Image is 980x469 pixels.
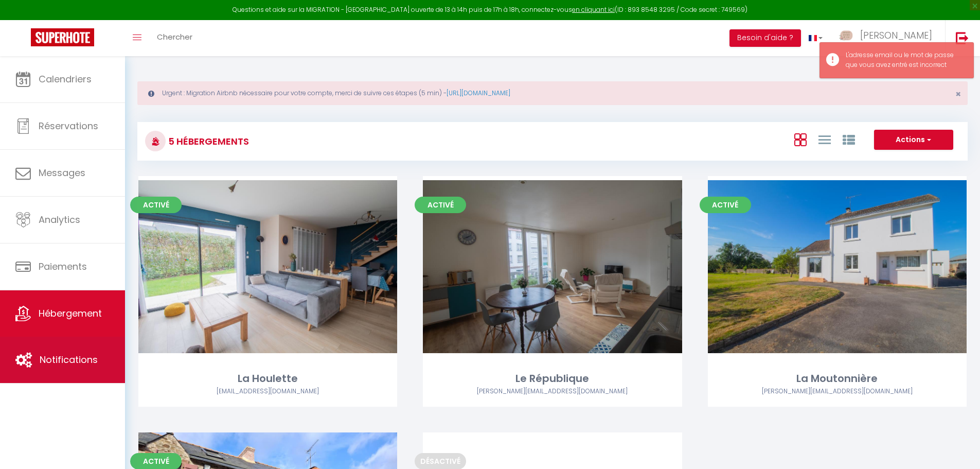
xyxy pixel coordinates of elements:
span: Réservations [39,119,98,132]
div: Airbnb [138,387,397,396]
div: La Moutonnière [708,371,967,387]
span: Paiements [39,260,87,273]
img: ... [838,30,853,41]
a: Vue par Groupe [843,131,855,148]
span: Activé [700,197,751,213]
div: Urgent : Migration Airbnb nécessaire pour votre compte, merci de suivre ces étapes (5 min) - [137,81,968,105]
span: Chercher [157,31,192,42]
h3: 5 Hébergements [166,130,249,153]
button: Actions [874,130,953,150]
a: Editer [237,256,299,277]
a: Vue en Box [794,131,807,148]
a: Editer [806,256,868,277]
a: ... [PERSON_NAME] [830,20,945,56]
span: Activé [130,197,182,213]
div: La Houlette [138,371,397,387]
img: logout [956,31,969,44]
span: [PERSON_NAME] [860,29,932,42]
a: Vue en Liste [818,131,831,148]
button: Close [955,90,961,99]
span: Messages [39,166,85,179]
img: Super Booking [31,28,94,46]
div: Airbnb [423,387,682,396]
span: Activé [415,197,466,213]
a: [URL][DOMAIN_NAME] [447,89,510,97]
span: Calendriers [39,73,92,85]
span: Hébergement [39,307,102,320]
a: Editer [522,256,583,277]
button: Besoin d'aide ? [729,29,801,47]
a: Chercher [149,20,200,56]
div: Airbnb [708,387,967,396]
span: Analytics [39,213,80,226]
a: en cliquant ici [572,5,615,14]
div: Le République [423,371,682,387]
span: Notifications [40,353,98,366]
div: L'adresse email ou le mot de passe que vous avez entré est incorrect [846,50,963,70]
span: × [955,88,961,100]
